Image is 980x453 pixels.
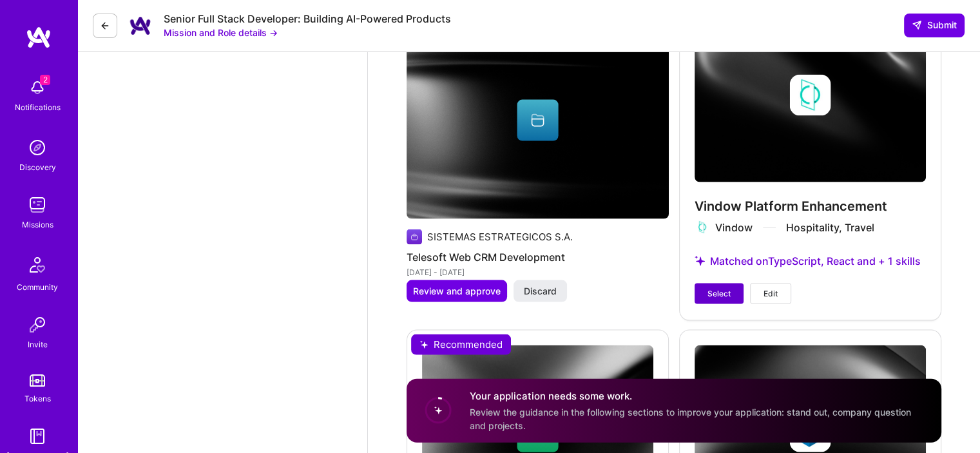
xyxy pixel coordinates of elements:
img: logo [26,26,52,49]
button: Edit [750,284,791,304]
img: teamwork [24,192,50,218]
span: 2 [40,75,50,85]
div: Senior Full Stack Developer: Building AI-Powered Products [164,12,451,26]
img: guide book [24,423,50,449]
span: Select [707,288,731,300]
div: Community [17,280,58,294]
img: discovery [24,135,50,160]
img: Community [22,249,53,280]
div: Discovery [19,160,56,174]
span: Review the guidance in the following sections to improve your application: stand out, company que... [470,407,911,431]
span: Review and approve [413,285,501,298]
div: [DATE] - [DATE] [407,265,669,279]
span: Discard [524,285,557,298]
img: Company Logo [128,13,153,39]
span: Submit [912,19,957,32]
h4: Your application needs some work. [470,389,926,403]
button: Discard [514,280,567,302]
i: icon SendLight [912,20,922,30]
button: Select [695,284,744,304]
img: tokens [30,374,45,387]
div: SISTEMAS ESTRATEGICOS S.A. [427,230,573,244]
div: Missions [22,218,53,231]
h4: Telesoft Web CRM Development [407,249,669,265]
div: Notifications [15,101,61,114]
span: Edit [764,288,778,300]
img: bell [24,75,50,101]
img: Company logo [407,229,422,245]
img: Invite [24,312,50,338]
i: icon LeftArrowDark [100,21,110,31]
button: Submit [904,14,965,37]
button: Review and approve [407,280,507,302]
div: Invite [28,338,48,351]
div: Tokens [24,392,51,405]
button: Mission and Role details → [164,26,278,39]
